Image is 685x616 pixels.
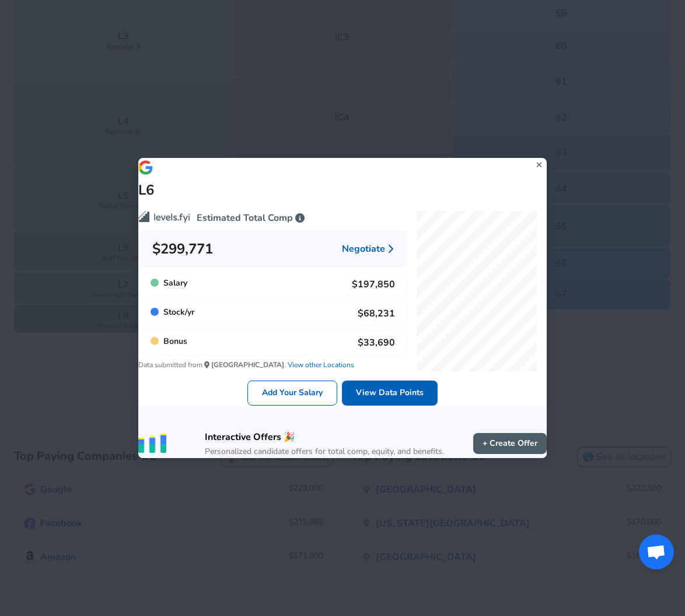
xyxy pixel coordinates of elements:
p: $197,850 [352,277,395,291]
a: View other Locations [286,360,354,369]
p: $68,231 [358,307,395,321]
h1: L6 [138,181,154,199]
img: vertical-bars.png [138,434,166,453]
span: Bonus [151,336,187,350]
a: Negotiate [342,240,393,258]
span: Data submitted from . [138,360,407,371]
img: Levels.fyi logo [138,211,194,223]
span: Salary [151,277,187,291]
p: $33,690 [358,336,395,350]
span: Stock / yr [151,307,194,321]
a: + Create Offer [473,433,547,455]
div: $299,771 [152,240,213,258]
div: Open chat [639,534,674,569]
a: Interactive Offers 🎉Personalized candidate offers for total comp, equity, and benefits.+ Create O... [138,406,547,458]
p: Estimated Total Comp [138,211,407,226]
strong: [GEOGRAPHIC_DATA] [211,360,284,369]
h6: Personalized candidate offers for total comp, equity, and benefits. [205,445,444,458]
a: View Data Points [342,381,438,406]
h6: Interactive Offers 🎉 [205,429,444,445]
a: Add Your Salary [247,381,337,406]
img: Google Icon [138,160,153,175]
